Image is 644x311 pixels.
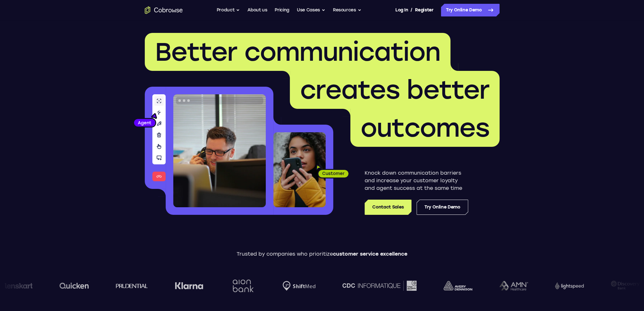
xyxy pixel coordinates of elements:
a: About us [247,4,267,16]
img: prudential [116,283,148,288]
a: Pricing [275,4,289,16]
button: Resources [333,4,361,16]
a: Try Online Demo [417,200,468,215]
p: Knock down communication barriers and increase your customer loyalty and agent success at the sam... [365,169,468,192]
span: creates better [300,75,489,105]
span: outcomes [360,113,489,143]
img: AMN Healthcare [499,281,528,291]
img: CDC Informatique [342,281,417,290]
img: Klarna [175,282,203,289]
button: Product [217,4,240,16]
span: / [411,6,412,14]
img: Lightspeed [555,282,584,289]
a: Register [415,4,433,16]
a: Contact Sales [365,200,411,215]
img: A customer holding their phone [273,132,326,207]
img: A customer support agent talking on the phone [173,94,266,207]
img: avery-dennison [443,281,472,290]
img: Shiftmed [283,281,316,291]
span: customer service excellence [333,251,407,257]
a: Log In [395,4,408,16]
button: Use Cases [297,4,325,16]
img: Aion Bank [230,273,256,299]
a: Try Online Demo [441,4,500,16]
span: Better communication [155,37,440,67]
a: Go to the home page [145,6,183,14]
